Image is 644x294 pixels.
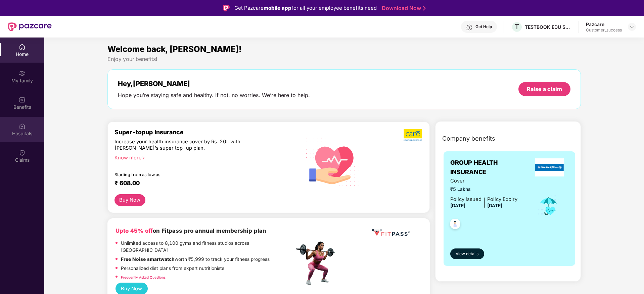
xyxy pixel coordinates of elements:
[404,129,423,141] img: b5dec4f62d2307b9de63beb79f102df3.png
[527,85,562,93] div: Raise a claim
[535,158,564,176] img: insurerLogo
[450,196,481,203] div: Policy issued
[19,96,26,103] img: svg+xml;base64,PHN2ZyBpZD0iQmVuZWZpdHMiIHhtbG5zPSJodHRwOi8vd3d3LnczLm9yZy8yMDAwL3N2ZyIgd2lkdGg9Ij...
[447,217,463,233] img: svg+xml;base64,PHN2ZyB4bWxucz0iaHR0cDovL3d3dy53My5vcmcvMjAwMC9zdmciIHdpZHRoPSI0OC45NDMiIGhlaWdodD...
[114,172,266,177] div: Starting from as low as
[456,251,478,257] span: View details
[450,248,484,259] button: View details
[294,240,341,287] img: fpp.png
[121,265,224,272] p: Personalized diet plans from expert nutritionists
[121,240,294,254] p: Unlimited access to 8,100 gyms and fitness studios across [GEOGRAPHIC_DATA]
[121,256,175,262] strong: Free Noise smartwatch
[382,5,424,12] a: Download Now
[8,22,52,31] img: New Pazcare Logo
[223,5,230,11] img: Logo
[487,203,502,208] span: [DATE]
[466,24,473,31] img: svg+xml;base64,PHN2ZyBpZD0iSGVscC0zMngzMiIgeG1sbnM9Imh0dHA6Ly93d3cudzMub3JnLzIwMDAvc3ZnIiB3aWR0aD...
[107,44,242,54] span: Welcome back, [PERSON_NAME]!
[19,70,26,77] img: svg+xml;base64,PHN2ZyB3aWR0aD0iMjAiIGhlaWdodD0iMjAiIHZpZXdCb3g9IjAgMCAyMCAyMCIgZmlsbD0ibm9uZSIgeG...
[107,56,581,63] div: Enjoy your benefits!
[450,186,517,193] span: ₹5 Lakhs
[475,24,492,29] div: Get Help
[118,80,310,88] div: Hey, [PERSON_NAME]
[114,179,288,188] div: ₹ 608.00
[116,227,266,234] b: on Fitpass pro annual membership plan
[450,158,531,177] span: GROUP HEALTH INSURANCE
[121,256,270,263] p: worth ₹5,999 to track your fitness progress
[114,139,265,152] div: Increase your health insurance cover by Rs. 20L with [PERSON_NAME]’s super top-up plan.
[19,44,26,50] img: svg+xml;base64,PHN2ZyBpZD0iSG9tZSIgeG1sbnM9Imh0dHA6Ly93d3cudzMub3JnLzIwMDAvc3ZnIiB3aWR0aD0iMjAiIG...
[301,129,365,194] img: svg+xml;base64,PHN2ZyB4bWxucz0iaHR0cDovL3d3dy53My5vcmcvMjAwMC9zdmciIHhtbG5zOnhsaW5rPSJodHRwOi8vd3...
[121,275,167,279] a: Frequently Asked Questions!
[234,4,377,12] div: Get Pazcare for all your employee benefits need
[19,149,26,156] img: svg+xml;base64,PHN2ZyBpZD0iQ2xhaW0iIHhtbG5zPSJodHRwOi8vd3d3LnczLm9yZy8yMDAwL3N2ZyIgd2lkdGg9IjIwIi...
[114,194,145,206] button: Buy Now
[629,24,635,29] img: svg+xml;base64,PHN2ZyBpZD0iRHJvcGRvd24tMzJ4MzIiIHhtbG5zPSJodHRwOi8vd3d3LnczLm9yZy8yMDAwL3N2ZyIgd2...
[118,92,310,99] div: Hope you’re staying safe and healthy. If not, no worries. We’re here to help.
[114,129,294,136] div: Super-topup Insurance
[538,195,559,217] img: icon
[142,156,145,160] span: right
[423,5,426,12] img: Stroke
[19,123,26,130] img: svg+xml;base64,PHN2ZyBpZD0iSG9zcGl0YWxzIiB4bWxucz0iaHR0cDovL3d3dy53My5vcmcvMjAwMC9zdmciIHdpZHRoPS...
[371,226,411,239] img: fppp.png
[586,27,622,33] div: Customer_success
[450,203,465,208] span: [DATE]
[116,227,153,234] b: Upto 45% off
[586,21,622,27] div: Pazcare
[442,134,495,143] span: Company benefits
[114,155,290,159] div: Know more
[264,5,291,11] strong: mobile app
[450,177,517,185] span: Cover
[487,196,517,203] div: Policy Expiry
[515,23,519,31] span: T
[525,24,572,30] div: TESTBOOK EDU SOLUTIONS PRIVATE LIMITED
